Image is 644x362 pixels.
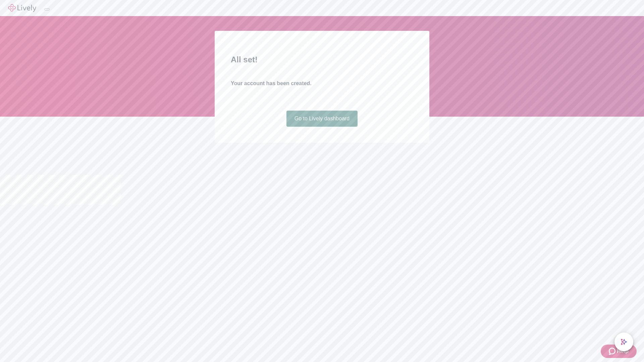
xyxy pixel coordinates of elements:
[609,347,617,355] svg: Zendesk support icon
[614,333,633,351] button: chat
[231,79,413,87] h4: Your account has been created.
[8,4,36,12] img: Lively
[231,54,413,66] h2: All set!
[617,347,629,355] span: Help
[601,345,637,358] button: Zendesk support iconHelp
[621,339,627,345] svg: Lively AI Assistant
[286,111,358,127] a: Go to Lively dashboard
[44,8,50,10] button: Log out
